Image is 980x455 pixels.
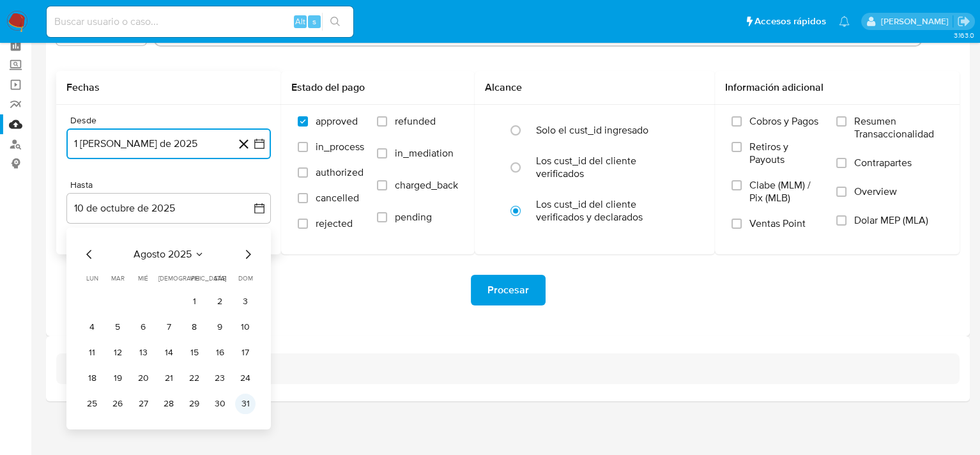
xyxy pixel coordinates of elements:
button: search-icon [322,13,348,31]
a: Salir [957,15,970,28]
p: diego.ortizcastro@mercadolibre.com.mx [880,15,953,27]
span: Accesos rápidos [754,15,826,28]
span: s [312,15,316,27]
a: Notificaciones [839,16,850,27]
span: 3.163.0 [953,30,974,40]
input: Buscar usuario o caso... [47,13,353,30]
span: Alt [295,15,305,27]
